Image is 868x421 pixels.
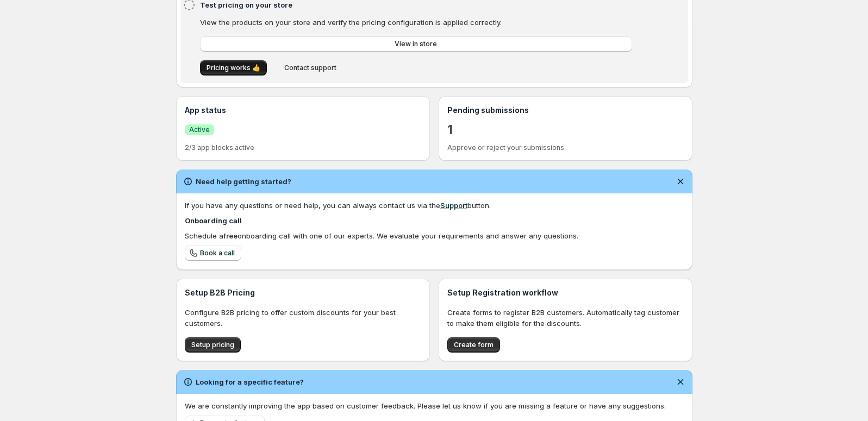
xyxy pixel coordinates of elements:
div: Schedule a onboarding call with one of our experts. We evaluate your requirements and answer any ... [185,230,684,241]
h2: Looking for a specific feature? [196,376,304,387]
p: Approve or reject your submissions [447,143,684,152]
p: We are constantly improving the app based on customer feedback. Please let us know if you are mis... [185,400,684,411]
a: Support [440,201,467,210]
span: Setup pricing [191,341,234,349]
a: Book a call [185,246,241,261]
a: View in store [200,36,632,52]
span: Create form [454,341,494,349]
p: Create forms to register B2B customers. Automatically tag customer to make them eligible for the ... [447,307,684,329]
p: Configure B2B pricing to offer custom discounts for your best customers. [185,307,421,329]
span: Active [189,125,210,134]
button: Contact support [278,60,343,76]
h3: Setup B2B Pricing [185,287,421,298]
p: View the products on your store and verify the pricing configuration is applied correctly. [200,17,632,28]
span: Pricing works 👍 [207,64,260,72]
button: Dismiss notification [673,374,688,389]
h4: Onboarding call [185,215,684,226]
span: Contact support [284,64,336,72]
button: Create form [447,337,500,353]
button: Setup pricing [185,337,241,353]
h3: App status [185,105,421,116]
b: free [223,231,238,240]
h3: Setup Registration workflow [447,287,684,298]
span: Book a call [200,249,235,257]
h3: Pending submissions [447,105,684,116]
h2: Need help getting started? [196,176,291,187]
a: SuccessActive [185,124,214,135]
span: View in store [395,40,437,48]
a: 1 [447,121,453,139]
button: Pricing works 👍 [200,60,267,76]
button: Dismiss notification [673,174,688,189]
p: 2/3 app blocks active [185,143,421,152]
div: If you have any questions or need help, you can always contact us via the button. [185,200,684,211]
